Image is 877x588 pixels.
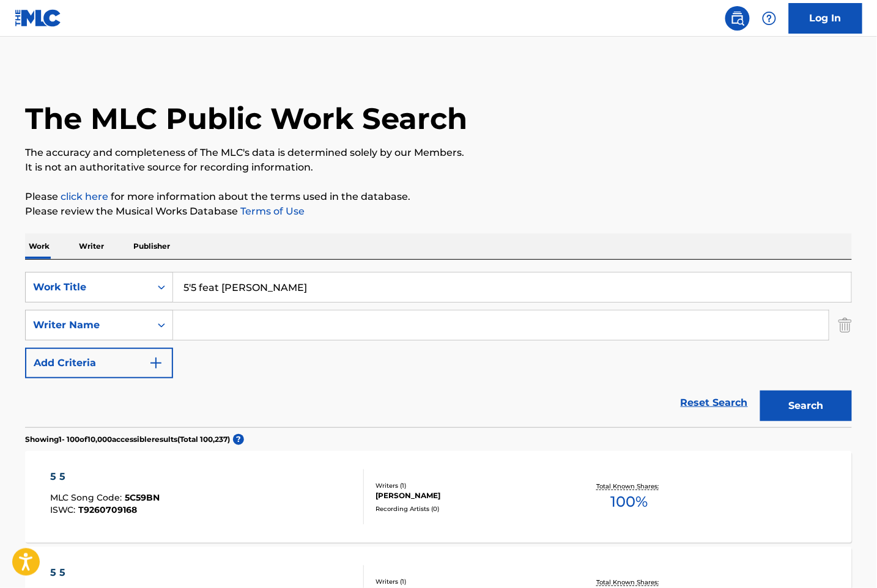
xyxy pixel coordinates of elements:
[376,504,560,513] div: Recording Artists ( 0 )
[596,578,662,587] p: Total Known Shares:
[50,492,125,503] span: MLC Song Code :
[376,481,560,490] div: Writers ( 1 )
[33,318,143,333] div: Writer Name
[15,9,62,27] img: MLC Logo
[233,434,244,445] span: ?
[50,504,79,515] span: ISWC :
[79,504,138,515] span: T9260709168
[25,451,852,543] a: 5 5MLC Song Code:5C59BNISWC:T9260709168Writers (1)[PERSON_NAME]Recording Artists (0)Total Known S...
[50,469,160,484] div: 5 5
[25,272,852,427] form: Search Form
[610,491,648,513] span: 100 %
[760,391,852,421] button: Search
[838,310,852,340] img: Delete Criterion
[130,233,174,259] p: Publisher
[33,280,143,295] div: Work Title
[725,6,750,31] a: Public Search
[25,160,852,175] p: It is not an authoritative source for recording information.
[675,389,754,416] a: Reset Search
[149,356,163,370] img: 9d2ae6d4665cec9f34b9.svg
[25,348,173,378] button: Add Criteria
[25,434,230,445] p: Showing 1 - 100 of 10,000 accessible results (Total 100,237 )
[238,205,305,217] a: Terms of Use
[757,6,782,31] div: Help
[376,577,560,586] div: Writers ( 1 )
[25,145,852,160] p: The accuracy and completeness of The MLC's data is determined solely by our Members.
[61,191,108,202] a: click here
[25,100,467,137] h1: The MLC Public Work Search
[789,3,862,34] a: Log In
[25,189,852,204] p: Please for more information about the terms used in the database.
[125,492,160,503] span: 5C59BN
[25,204,852,219] p: Please review the Musical Works Database
[376,490,560,501] div: [PERSON_NAME]
[730,11,745,26] img: search
[762,11,777,26] img: help
[596,482,662,491] p: Total Known Shares:
[50,565,153,580] div: 5 5
[25,233,53,259] p: Work
[75,233,108,259] p: Writer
